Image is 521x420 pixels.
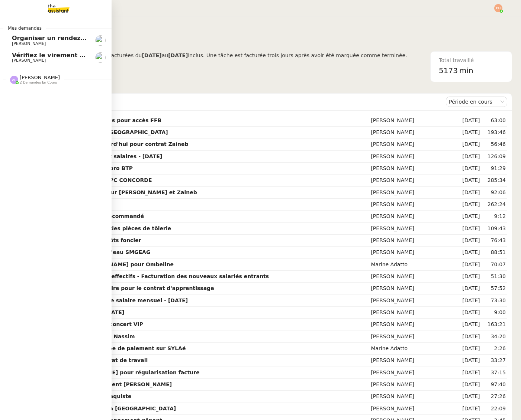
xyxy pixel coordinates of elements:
[482,223,507,235] td: 109:43
[457,211,482,222] td: [DATE]
[457,319,482,331] td: [DATE]
[482,379,507,391] td: 97:40
[457,163,482,175] td: [DATE]
[494,4,502,12] img: svg
[457,403,482,415] td: [DATE]
[457,175,482,186] td: [DATE]
[12,52,109,59] span: Vérifiez le virement de 10 K€
[457,259,482,271] td: [DATE]
[482,163,507,175] td: 91:29
[482,319,507,331] td: 163:21
[482,295,507,307] td: 73:30
[457,187,482,199] td: [DATE]
[482,127,507,139] td: 193:46
[457,127,482,139] td: [DATE]
[20,75,60,80] span: [PERSON_NAME]
[95,35,106,46] img: users%2F0v3yA2ZOZBYwPN7V38GNVTYjOQj1%2Favatar%2Fa58eb41e-cbb7-4128-9131-87038ae72dcb
[369,235,456,247] td: [PERSON_NAME]
[439,56,504,65] div: Total travaillé
[369,331,456,343] td: [PERSON_NAME]
[459,65,473,77] span: min
[369,211,456,222] td: [PERSON_NAME]
[369,343,456,355] td: Marine Adatto
[38,94,446,109] div: Demandes
[39,273,269,279] strong: PST 66 - Mise à jour des effectifs - Facturation des nouveaux salariés entrants
[369,379,456,391] td: [PERSON_NAME]
[482,331,507,343] td: 34:20
[39,129,168,135] strong: Réserver places forum [GEOGRAPHIC_DATA]
[457,355,482,367] td: [DATE]
[457,331,482,343] td: [DATE]
[482,403,507,415] td: 22:09
[369,403,456,415] td: [PERSON_NAME]
[369,319,456,331] td: [PERSON_NAME]
[39,237,141,243] strong: Appeler service des impôts foncier
[482,139,507,150] td: 56:46
[39,189,197,195] strong: Ouvrir comptes Swile pour [PERSON_NAME] et Zaineb
[457,271,482,283] td: [DATE]
[369,355,456,367] td: [PERSON_NAME]
[39,297,188,303] strong: Gestion des virements de salaire mensuel - [DATE]
[39,141,189,147] strong: Contacter l'AFDAS aujourd'hui pour contrat Zaineb
[482,187,507,199] td: 92:06
[482,115,507,127] td: 63:00
[482,367,507,379] td: 37:15
[457,283,482,294] td: [DATE]
[482,235,507,247] td: 76:43
[457,115,482,127] td: [DATE]
[482,355,507,367] td: 33:27
[457,151,482,163] td: [DATE]
[142,52,161,58] b: [DATE]
[457,223,482,235] td: [DATE]
[369,367,456,379] td: [PERSON_NAME]
[482,343,507,355] td: 2:26
[369,283,456,294] td: [PERSON_NAME]
[369,391,456,403] td: [PERSON_NAME]
[369,223,456,235] td: [PERSON_NAME]
[3,25,46,32] span: Mes demandes
[439,66,458,75] span: 5173
[369,115,456,127] td: [PERSON_NAME]
[482,259,507,271] td: 70:07
[95,52,106,63] img: users%2FtFhOaBya8rNVU5KG7br7ns1BCvi2%2Favatar%2Faa8c47da-ee6c-4101-9e7d-730f2e64f978
[39,345,186,351] strong: Renseigner la coordonnée de paiement sur SYLAé
[369,259,456,271] td: Marine Adatto
[188,52,407,58] span: inclus. Une tâche est facturée trois jours après avoir été marquée comme terminée.
[457,295,482,307] td: [DATE]
[457,379,482,391] td: [DATE]
[457,343,482,355] td: [DATE]
[369,127,456,139] td: [PERSON_NAME]
[482,283,507,294] td: 57:52
[482,247,507,258] td: 88:51
[457,247,482,258] td: [DATE]
[369,247,456,258] td: [PERSON_NAME]
[168,52,188,58] b: [DATE]
[482,211,507,222] td: 9:12
[457,199,482,211] td: [DATE]
[12,41,46,46] span: [PERSON_NAME]
[457,367,482,379] td: [DATE]
[482,307,507,319] td: 9:00
[369,271,456,283] td: [PERSON_NAME]
[12,35,152,42] span: Organiser un rendez-vous pour accès FFB
[369,187,456,199] td: [PERSON_NAME]
[10,76,18,84] img: svg
[39,369,200,375] strong: Contacter [PERSON_NAME] pour régularisation facture
[39,285,214,291] strong: Compléter le questionnaire pour le contrat d'apprentissage
[457,391,482,403] td: [DATE]
[482,151,507,163] td: 126:09
[482,175,507,186] td: 285:34
[20,81,57,85] span: 2 demandes en cours
[482,271,507,283] td: 51:30
[482,199,507,211] td: 262:24
[369,139,456,150] td: [PERSON_NAME]
[369,307,456,319] td: [PERSON_NAME]
[369,295,456,307] td: [PERSON_NAME]
[162,52,168,58] span: au
[457,139,482,150] td: [DATE]
[369,175,456,186] td: [PERSON_NAME]
[482,391,507,403] td: 27:26
[369,199,456,211] td: [PERSON_NAME]
[457,307,482,319] td: [DATE]
[369,163,456,175] td: [PERSON_NAME]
